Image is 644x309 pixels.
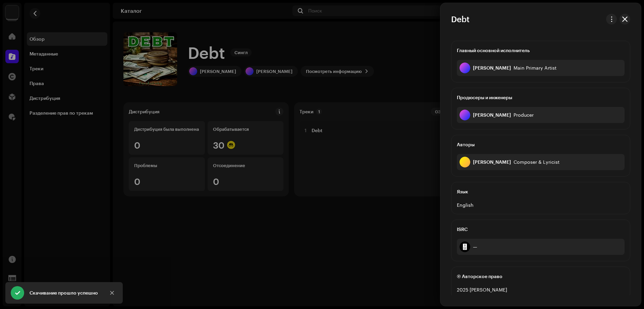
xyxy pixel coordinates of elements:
div: Ⓟ Авторское право [457,267,625,286]
div: 2025 [PERSON_NAME] [457,286,625,294]
div: Composer & Lyricist [514,159,559,165]
div: Продюсеры и инженеры [457,88,625,107]
div: Скачивание прошло успешно [30,289,100,297]
button: Close [105,286,119,300]
div: Главный основной исполнитель [457,41,625,60]
h3: Debt [451,14,470,25]
div: — [473,244,477,249]
div: English [457,201,625,209]
div: Petr Pavlitsky [473,159,511,165]
div: Producer [514,112,534,118]
div: Main Primary Artist [514,65,556,71]
div: Pavlitsky [473,65,511,71]
div: ISRC [457,220,625,239]
div: Авторы [457,135,625,154]
div: Pavlitsky [473,112,511,118]
div: Язык [457,182,625,201]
